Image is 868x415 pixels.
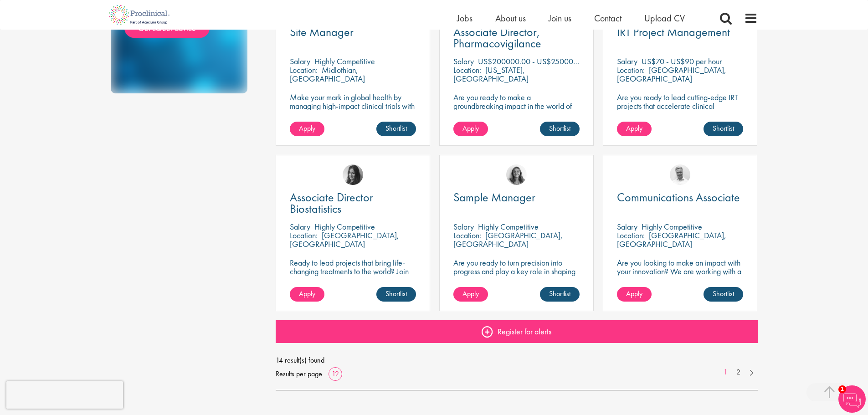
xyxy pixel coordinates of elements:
[457,12,473,24] a: Jobs
[453,24,541,51] span: Associate Director, Pharmacovigilance
[453,230,481,241] span: Location:
[290,24,354,40] span: Site Manager
[617,24,730,40] span: IRT Project Management
[290,190,373,216] span: Associate Director Biostatistics
[290,26,416,38] a: Site Manager
[478,56,623,67] p: US$200000.00 - US$250000.00 per annum
[453,221,474,232] span: Salary
[626,289,642,298] span: Apply
[299,123,315,133] span: Apply
[617,287,652,302] a: Apply
[376,287,416,302] a: Shortlist
[617,65,726,84] p: [GEOGRAPHIC_DATA], [GEOGRAPHIC_DATA]
[642,56,722,67] p: US$70 - US$90 per hour
[6,381,123,409] iframe: reCAPTCHA
[453,230,563,249] p: [GEOGRAPHIC_DATA], [GEOGRAPHIC_DATA]
[453,65,529,84] p: [US_STATE], [GEOGRAPHIC_DATA]
[453,65,481,75] span: Location:
[453,122,488,136] a: Apply
[642,221,702,232] p: Highly Competitive
[453,192,580,203] a: Sample Manager
[453,56,474,67] span: Salary
[453,258,580,284] p: Are you ready to turn precision into progress and play a key role in shaping the future of pharma...
[617,190,740,205] span: Communications Associate
[314,56,375,67] p: Highly Competitive
[290,287,324,302] a: Apply
[453,26,580,49] a: Associate Director, Pharmacovigilance
[617,230,645,241] span: Location:
[617,93,743,119] p: Are you ready to lead cutting-edge IRT projects that accelerate clinical breakthroughs in biotech?
[617,65,645,75] span: Location:
[670,164,690,185] img: Joshua Bye
[453,287,488,302] a: Apply
[314,221,375,232] p: Highly Competitive
[290,122,324,136] a: Apply
[343,164,363,185] img: Heidi Hennigan
[549,12,571,24] a: Join us
[290,258,416,302] p: Ready to lead projects that bring life-changing treatments to the world? Join our client at the f...
[644,12,685,24] a: Upload CV
[290,65,318,75] span: Location:
[290,56,310,67] span: Salary
[540,287,580,302] a: Shortlist
[838,385,846,393] span: 1
[617,192,743,203] a: Communications Associate
[462,289,479,298] span: Apply
[626,123,642,133] span: Apply
[617,26,743,38] a: IRT Project Management
[453,190,535,205] span: Sample Manager
[617,122,652,136] a: Apply
[719,367,732,378] a: 1
[276,354,758,367] span: 14 result(s) found
[594,12,621,24] a: Contact
[290,230,318,241] span: Location:
[478,221,539,232] p: Highly Competitive
[276,367,322,381] span: Results per page
[838,385,866,413] img: Chatbot
[617,56,637,67] span: Salary
[290,192,416,215] a: Associate Director Biostatistics
[732,367,745,378] a: 2
[290,221,310,232] span: Salary
[617,230,726,249] p: [GEOGRAPHIC_DATA], [GEOGRAPHIC_DATA]
[299,289,315,298] span: Apply
[290,65,365,84] p: Midlothian, [GEOGRAPHIC_DATA]
[704,287,743,302] a: Shortlist
[617,258,743,310] p: Are you looking to make an impact with your innovation? We are working with a well-established ph...
[495,12,526,24] a: About us
[329,369,342,379] a: 12
[540,122,580,136] a: Shortlist
[376,122,416,136] a: Shortlist
[290,230,399,249] p: [GEOGRAPHIC_DATA], [GEOGRAPHIC_DATA]
[276,320,758,343] a: Register for alerts
[617,221,637,232] span: Salary
[704,122,743,136] a: Shortlist
[453,93,580,136] p: Are you ready to make a groundbreaking impact in the world of biotechnology? Join a growing compa...
[506,164,527,185] img: Jackie Cerchio
[462,123,479,133] span: Apply
[290,93,416,119] p: Make your mark in global health by managing high-impact clinical trials with a leading CRO.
